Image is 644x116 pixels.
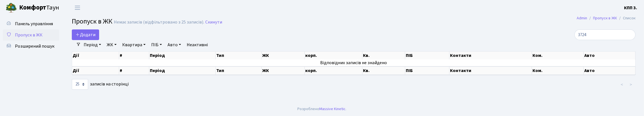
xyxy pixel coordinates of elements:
a: Додати [72,29,99,40]
th: Кв. [362,66,405,75]
th: Тип [216,66,262,75]
a: Admin [577,15,587,21]
th: Авто [584,52,636,59]
th: Контакти [449,66,532,75]
th: Тип [216,52,262,59]
span: Розширений пошук [15,43,54,49]
b: КПП 3. [624,5,637,11]
th: Дії [72,66,119,75]
label: записів на сторінці [72,79,129,90]
a: КПП 3. [624,4,637,11]
th: Кв. [362,52,405,59]
th: корп. [305,52,362,59]
span: Пропуск в ЖК [15,32,43,38]
a: Пропуск в ЖК [593,15,617,21]
b: Комфорт [19,3,46,12]
th: ЖК [262,66,305,75]
a: ПІБ [149,40,164,50]
input: Пошук... [574,29,636,40]
li: Список [617,15,636,21]
span: Додати [75,32,95,38]
button: Переключити навігацію [70,3,84,12]
a: Квартира [120,40,148,50]
a: Авто [165,40,183,50]
a: Неактивні [184,40,210,50]
th: Авто [584,66,636,75]
th: ЖК [262,52,305,59]
a: ЖК [104,40,119,50]
a: Панель управління [3,18,59,29]
a: Розширений пошук [3,41,59,52]
div: Розроблено . [298,106,347,112]
a: Скинути [205,20,222,25]
a: Період [81,40,103,50]
th: корп. [305,66,362,75]
img: logo.png [6,2,17,13]
th: Ком. [532,52,584,59]
th: # [119,52,149,59]
span: Пропуск в ЖК [72,17,112,26]
th: Контакти [449,52,532,59]
span: Панель управління [15,21,53,27]
a: Massive Kinetic [320,106,346,112]
th: Ком. [532,66,584,75]
th: # [119,66,149,75]
span: Таун [19,3,59,13]
a: Пропуск в ЖК [3,29,59,41]
select: записів на сторінці [72,79,88,90]
th: ПІБ [405,52,449,59]
th: Період [149,66,216,75]
td: Відповідних записів не знайдено [72,59,636,66]
div: Немає записів (відфільтровано з 25 записів). [114,20,204,25]
th: Дії [72,52,119,59]
th: Період [149,52,216,59]
th: ПІБ [405,66,449,75]
nav: breadcrumb [568,12,644,24]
